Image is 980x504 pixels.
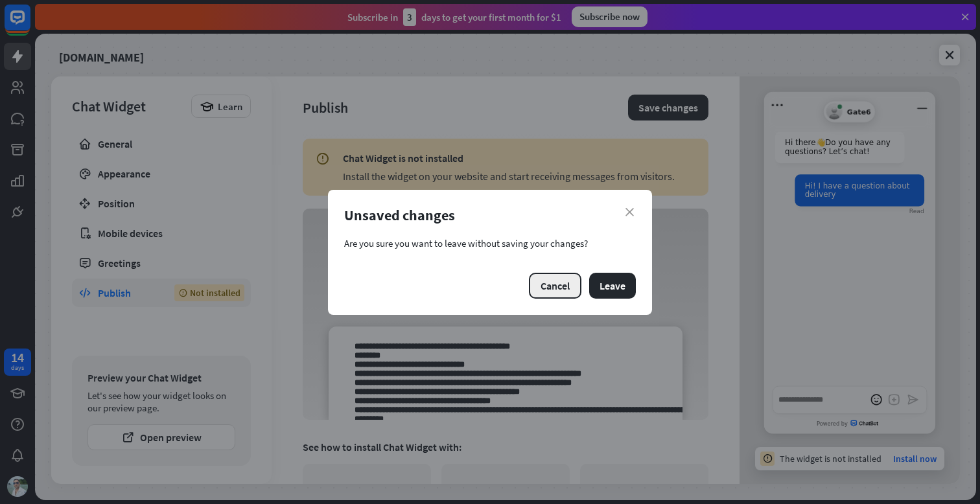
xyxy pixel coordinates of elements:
[10,5,49,44] button: Open LiveChat chat widget
[625,208,634,216] i: close
[589,273,636,299] button: Leave
[529,273,581,299] button: Cancel
[344,206,636,224] div: Unsaved changes
[344,237,636,249] span: Are you sure you want to leave without saving your changes?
